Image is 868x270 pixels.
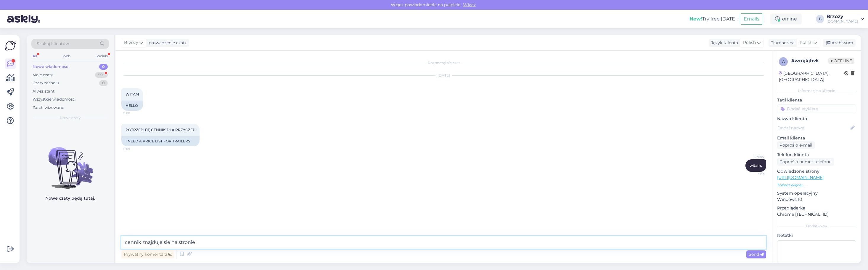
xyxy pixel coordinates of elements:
div: Moje czaty [33,72,53,78]
span: Szukaj klientów [37,41,69,47]
div: Informacje o kliencie [777,88,856,93]
p: Przeglądarka [777,205,856,211]
div: Wszystkie wiadomości [33,96,76,102]
span: 11:09 [123,147,145,151]
div: HELLO [121,101,143,111]
div: Dodatkowy [777,223,856,229]
div: Poproś o numer telefonu [777,158,834,166]
div: Nowe wiadomości [33,64,70,70]
div: Web [61,52,72,60]
div: Archiwum [823,39,856,47]
p: Nowe czaty będą tutaj. [45,195,95,201]
p: Chrome [TECHNICAL_ID] [777,211,856,217]
div: Język Klienta [709,40,738,46]
span: Nowe czaty [60,115,81,120]
input: Dodaj nazwę [777,125,849,131]
div: All [31,52,38,60]
p: Odwiedzone strony [777,168,856,174]
div: Tłumacz na [769,40,795,46]
div: Socials [94,52,109,60]
span: Offline [828,58,854,64]
span: witam. [750,163,762,168]
div: 0 [99,80,108,86]
a: Brzozy[DOMAIN_NAME] [827,14,864,24]
span: Polish [800,39,812,46]
p: Email klienta [777,135,856,141]
p: Telefon klienta [777,152,856,158]
span: Polish [743,39,756,46]
div: 99+ [95,72,108,78]
div: Czaty zespołu [33,80,59,86]
span: 11:13 [742,172,764,177]
div: Brzozy [827,14,858,19]
div: [GEOGRAPHIC_DATA], [GEOGRAPHIC_DATA] [779,70,844,83]
div: # wmjkjbvk [791,57,828,64]
div: 0 [99,64,108,70]
p: System operacyjny [777,190,856,196]
img: No chats [27,136,114,190]
div: B [816,15,824,23]
div: [DOMAIN_NAME] [827,19,858,24]
div: Rozpoczął się czat [121,60,766,66]
div: [DATE] [121,73,766,78]
div: Try free [DATE]: [689,15,737,23]
p: Tagi klienta [777,97,856,103]
b: New! [689,16,702,22]
div: Poproś o e-mail [777,141,815,149]
span: 11:08 [123,111,145,115]
span: Send [749,252,764,257]
img: Askly Logo [5,40,16,51]
span: Włącz [461,2,478,7]
button: Emails [740,13,763,25]
span: w [782,59,785,64]
div: Prywatny komentarz [121,250,174,258]
div: prowadzenie czatu [146,40,187,46]
div: Zarchiwizowane [33,105,64,111]
textarea: cennik znajduje sie na stronie [121,236,766,249]
div: I NEED A PRICE LIST FOR TRAILERS [121,136,200,146]
div: online [770,14,802,24]
span: POTRZEBUJĘ CENNIK DLA PRZYCZEP [126,128,195,132]
input: Dodać etykietę [777,104,856,113]
p: Zobacz więcej ... [777,182,856,188]
a: [URL][DOMAIN_NAME] [777,175,824,180]
p: Windows 10 [777,196,856,203]
span: WITAM [126,92,139,96]
span: Brzozy [124,39,138,46]
p: Notatki [777,232,856,239]
div: AI Assistant [33,88,54,94]
p: Nazwa klienta [777,116,856,122]
span: Brzozy [742,155,764,159]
